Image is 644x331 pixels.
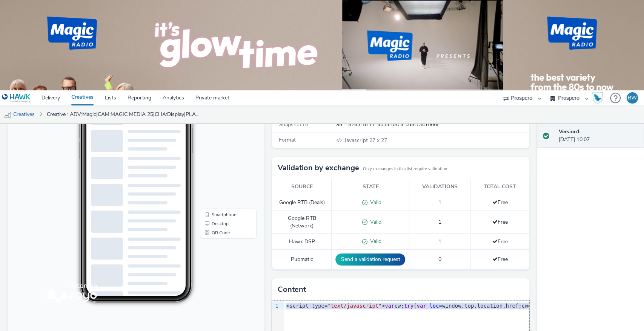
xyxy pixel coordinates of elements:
[47,17,97,50] img: Logo.png
[438,238,441,245] span: 1
[327,303,381,309] span: "text/javascript"
[367,199,381,206] span: Valid
[2,93,31,103] img: undefined Logo
[272,179,332,195] th: Source
[332,179,409,195] th: State
[336,121,528,128] div: 95115283-5211-4b3a-b574-cd5f7a41566f
[272,210,332,234] td: Google RTB (Network)
[278,162,359,174] h3: Validation by exchange
[344,137,369,144] span: Javascript
[592,92,603,104] img: Hawk Academy
[278,284,306,295] h3: Content
[272,250,332,270] td: Pubmatic
[492,256,508,263] span: Free
[492,199,508,206] span: Free
[204,167,221,172] span: Desktop
[404,303,413,309] span: try
[438,256,441,263] span: 0
[344,137,387,144] span: 27 x 27
[470,179,529,195] th: Total cost
[592,92,606,104] a: Hawk Academy
[628,92,637,104] div: BW
[194,174,247,183] li: QR Code
[367,218,381,226] span: Valid
[122,90,157,105] a: Reporting
[272,195,332,210] td: Google RTB (Deals)
[204,176,222,181] span: QR Code
[417,303,426,309] span: var
[438,218,441,226] span: 1
[335,253,405,265] button: Send a validation request
[272,234,332,250] td: Hawk DSP
[204,158,229,163] span: Smartphone
[385,303,394,309] span: var
[492,238,508,245] span: Free
[194,165,247,174] li: Desktop
[272,302,280,310] div: 1
[99,90,122,105] a: Lists
[36,90,66,105] a: Delivery
[492,218,508,226] span: Free
[279,121,308,128] span: Snapshot ID
[429,303,439,309] span: loc
[157,90,190,105] a: Analytics
[438,199,441,206] span: 1
[194,156,247,165] li: Smartphone
[279,136,296,143] span: Format
[409,179,470,195] th: Validations
[363,166,447,172] small: Only exchanges in this list require validation
[66,90,99,105] a: Creatives
[87,29,95,33] span: 10:23
[367,238,381,245] span: Valid
[190,90,235,105] a: Private market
